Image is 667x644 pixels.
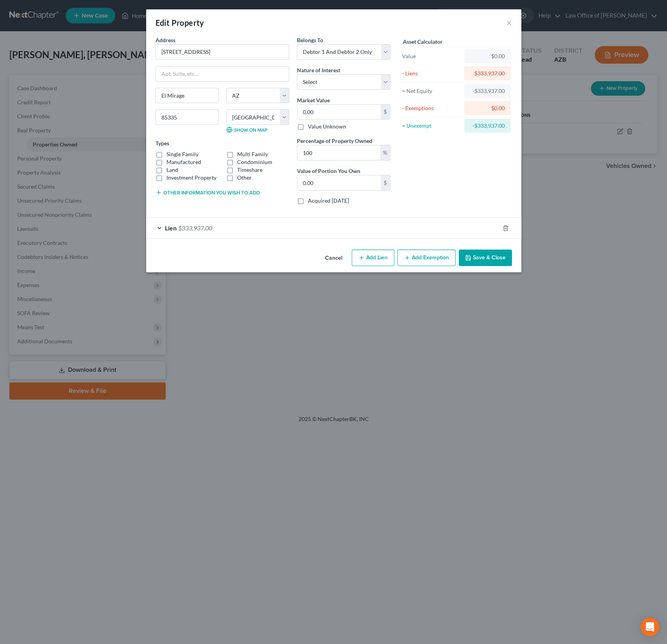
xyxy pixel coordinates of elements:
[297,137,372,145] label: Percentage of Property Owned
[470,87,504,95] div: -$333,937.00
[297,105,381,120] input: 0.00
[352,250,394,266] button: Add Lien
[156,88,218,103] input: Enter city...
[237,150,268,158] label: Multi Family
[156,37,175,43] span: Address
[237,174,252,182] label: Other
[297,37,323,43] span: Belongs To
[470,104,504,112] div: $0.00
[297,66,340,74] label: Nature of Interest
[165,224,177,232] span: Lien
[297,96,330,104] label: Market Value
[178,224,212,232] span: $333,937.00
[166,166,178,174] label: Land
[470,52,504,60] div: $0.00
[403,37,443,46] label: Asset Calculator
[166,150,198,158] label: Single Family
[402,70,461,77] div: - Liens
[402,87,461,95] div: = Net Equity
[319,250,349,266] button: Cancel
[237,166,263,174] label: Timeshare
[381,175,390,190] div: $
[226,127,267,133] a: Show on Map
[297,145,380,160] input: 0.00
[470,70,504,77] div: $333,937.00
[308,123,346,130] label: Value Unknown
[166,174,216,182] label: Investment Property
[308,197,349,205] label: Acquired [DATE]
[640,617,659,636] div: Open Intercom Messenger
[381,105,390,120] div: $
[156,109,218,125] input: Enter zip...
[156,45,289,59] input: Enter address...
[470,122,504,130] div: -$333,937.00
[397,250,456,266] button: Add Exemption
[156,17,204,28] div: Edit Property
[156,66,289,81] input: Apt, Suite, etc...
[506,18,512,27] button: ×
[459,250,512,266] button: Save & Close
[166,158,201,166] label: Manufactured
[156,139,169,147] label: Types
[237,158,272,166] label: Condominium
[156,189,260,196] button: Other information you wish to add
[380,145,390,160] div: %
[297,175,381,190] input: 0.00
[402,52,461,60] div: Value
[402,104,461,112] div: - Exemptions
[402,122,461,130] div: = Unexempt
[297,167,360,175] label: Value of Portion You Own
